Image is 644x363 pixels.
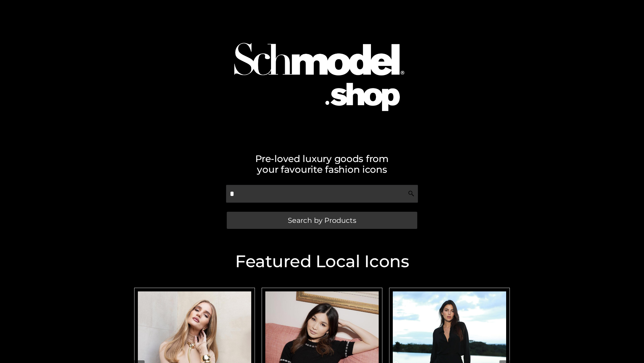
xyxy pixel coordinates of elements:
span: Search by Products [288,217,356,224]
a: Search by Products [227,212,417,229]
h2: Featured Local Icons​ [131,253,513,270]
img: Search Icon [408,190,415,197]
h2: Pre-loved luxury goods from your favourite fashion icons [131,153,513,175]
